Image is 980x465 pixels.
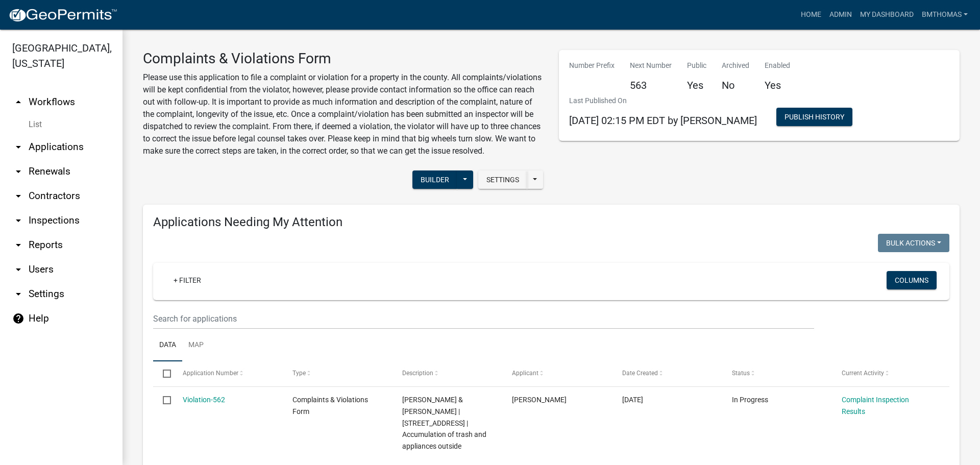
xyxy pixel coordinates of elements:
datatable-header-cell: Current Activity [832,361,942,386]
button: Builder [412,170,457,189]
span: Complaints & Violations Form [292,396,368,415]
a: Admin [825,5,856,25]
datatable-header-cell: Status [722,361,832,386]
h5: Yes [687,79,706,91]
datatable-header-cell: Description [393,361,502,386]
i: arrow_drop_down [12,263,24,276]
span: [DATE] 02:15 PM EDT by [PERSON_NAME] [569,114,757,127]
span: Current Activity [842,370,884,377]
span: 09/04/2025 [622,396,643,404]
a: Data [153,329,182,362]
span: Description [402,370,433,377]
datatable-header-cell: Applicant [502,361,612,386]
a: Complaint Inspection Results [842,396,909,415]
p: Archived [722,60,749,71]
h5: 563 [630,79,672,91]
a: Map [182,329,210,362]
span: Applicant [512,370,538,377]
a: + Filter [165,271,209,289]
input: Search for applications [153,308,814,329]
datatable-header-cell: Select [153,361,173,386]
button: Bulk Actions [878,234,949,252]
i: help [12,312,24,325]
span: Type [292,370,306,377]
p: Public [687,60,706,71]
i: arrow_drop_down [12,190,24,202]
datatable-header-cell: Application Number [173,361,282,386]
h4: Applications Needing My Attention [153,215,949,230]
p: Last Published On [569,95,757,106]
i: arrow_drop_down [12,141,24,153]
h5: No [722,79,749,91]
wm-modal-confirm: Workflow Publish History [776,114,852,122]
h3: Complaints & Violations Form [143,50,544,67]
a: Home [797,5,825,25]
i: arrow_drop_down [12,165,24,178]
i: arrow_drop_down [12,288,24,300]
h5: Yes [765,79,790,91]
button: Columns [887,271,937,289]
span: Date Created [622,370,658,377]
span: In Progress [732,396,768,404]
datatable-header-cell: Date Created [612,361,722,386]
p: Next Number [630,60,672,71]
p: Enabled [765,60,790,71]
i: arrow_drop_up [12,96,24,108]
span: Harshman, Daniel W & Ellen R | 2510 E CHILI CEMETERY RD | Accumulation of trash and appliances ou... [402,396,486,450]
a: My Dashboard [856,5,918,25]
p: Please use this application to file a complaint or violation for a property in the county. All co... [143,71,544,157]
span: Status [732,370,750,377]
a: bmthomas [918,5,972,25]
datatable-header-cell: Type [283,361,393,386]
i: arrow_drop_down [12,214,24,227]
button: Settings [478,170,527,189]
button: Publish History [776,108,852,126]
span: Application Number [183,370,238,377]
span: Brooklyn Thomas [512,396,567,404]
a: Violation-562 [183,396,225,404]
p: Number Prefix [569,60,615,71]
i: arrow_drop_down [12,239,24,251]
